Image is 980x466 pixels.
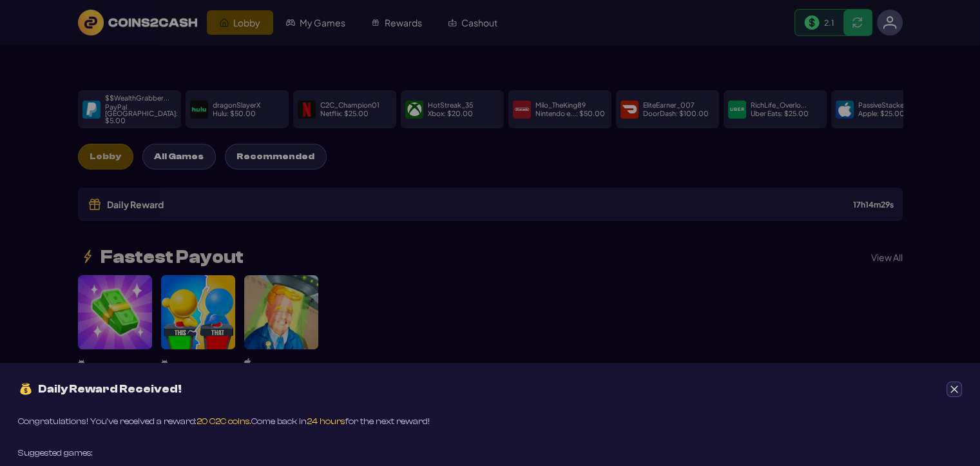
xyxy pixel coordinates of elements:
div: Congratulations! You’ve received a reward: Come back in for the next reward! [18,415,430,429]
button: Close [946,382,962,397]
span: 20 C2C coins. [197,416,251,427]
div: Suggested games: [18,447,93,460]
img: money [18,381,34,397]
span: 24 hours [307,416,345,427]
span: Daily Reward Received! [38,383,182,395]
